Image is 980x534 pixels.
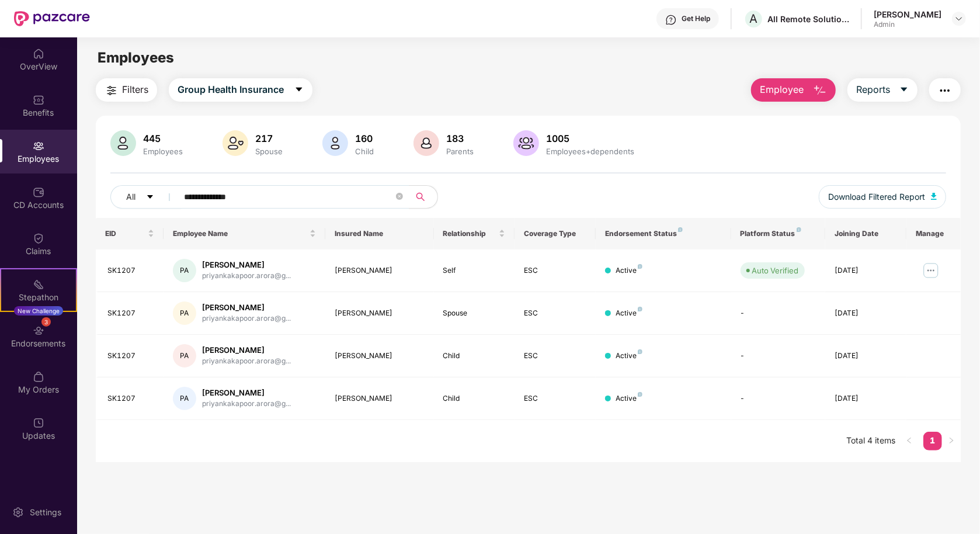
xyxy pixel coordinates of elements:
button: search [409,185,438,209]
div: Active [616,393,642,404]
div: [PERSON_NAME] [202,302,291,313]
button: Filters [96,78,157,102]
span: Employee [760,82,804,97]
li: Total 4 items [846,432,895,450]
div: priyankakapoor.arora@g... [202,271,291,282]
div: 1005 [544,133,637,144]
img: svg+xml;base64,PHN2ZyB4bWxucz0iaHR0cDovL3d3dy53My5vcmcvMjAwMC9zdmciIHhtbG5zOnhsaW5rPSJodHRwOi8vd3... [223,130,248,156]
div: PA [173,259,196,282]
td: - [731,335,826,377]
th: Joining Date [825,218,906,249]
div: [DATE] [835,393,897,404]
div: Self [443,265,506,276]
div: PA [173,344,196,367]
div: [PERSON_NAME] [202,259,291,271]
th: Manage [906,218,961,249]
span: Reports [856,82,890,97]
div: ESC [524,351,586,362]
div: PA [173,387,196,410]
div: Auto Verified [752,265,799,276]
span: left [906,437,913,444]
img: svg+xml;base64,PHN2ZyB4bWxucz0iaHR0cDovL3d3dy53My5vcmcvMjAwMC9zdmciIHhtbG5zOnhsaW5rPSJodHRwOi8vd3... [931,193,937,200]
button: Group Health Insurancecaret-down [169,78,312,102]
span: A [750,12,758,26]
span: right [948,437,955,444]
img: svg+xml;base64,PHN2ZyBpZD0iTXlfT3JkZXJzIiBkYXRhLW5hbWU9Ik15IE9yZGVycyIgeG1sbnM9Imh0dHA6Ly93d3cudz... [33,371,44,383]
span: caret-down [899,85,909,95]
div: [PERSON_NAME] [335,308,424,319]
div: Active [616,265,642,276]
a: 1 [923,432,942,449]
div: ESC [524,308,586,319]
span: Group Health Insurance [178,82,284,97]
th: Employee Name [164,218,326,249]
div: [PERSON_NAME] [202,387,291,398]
div: 3 [41,317,51,327]
img: svg+xml;base64,PHN2ZyBpZD0iQ0RfQWNjb3VudHMiIGRhdGEtbmFtZT0iQ0QgQWNjb3VudHMiIHhtbG5zPSJodHRwOi8vd3... [33,186,44,198]
div: ESC [524,265,586,276]
span: caret-down [294,85,304,95]
img: svg+xml;base64,PHN2ZyB4bWxucz0iaHR0cDovL3d3dy53My5vcmcvMjAwMC9zdmciIHhtbG5zOnhsaW5rPSJodHRwOi8vd3... [413,130,439,156]
img: svg+xml;base64,PHN2ZyB4bWxucz0iaHR0cDovL3d3dy53My5vcmcvMjAwMC9zdmciIHhtbG5zOnhsaW5rPSJodHRwOi8vd3... [813,84,827,98]
div: [PERSON_NAME] [874,9,941,20]
div: Child [443,393,506,404]
li: Previous Page [900,432,919,450]
div: SK1207 [107,308,154,319]
img: svg+xml;base64,PHN2ZyBpZD0iRW5kb3JzZW1lbnRzIiB4bWxucz0iaHR0cDovL3d3dy53My5vcmcvMjAwMC9zdmciIHdpZH... [33,325,44,337]
div: 183 [444,133,476,144]
div: All Remote Solutions Private Limited [767,13,849,25]
span: close-circle [396,192,403,203]
div: [PERSON_NAME] [335,393,424,404]
div: [DATE] [835,308,897,319]
span: Employee Name [173,229,308,238]
td: - [731,292,826,335]
img: svg+xml;base64,PHN2ZyBpZD0iVXBkYXRlZCIgeG1sbnM9Imh0dHA6Ly93d3cudzMub3JnLzIwMDAvc3ZnIiB3aWR0aD0iMj... [33,417,44,429]
th: Insured Name [325,218,433,249]
div: Employees+dependents [544,147,637,156]
span: All [126,190,135,203]
img: svg+xml;base64,PHN2ZyB4bWxucz0iaHR0cDovL3d3dy53My5vcmcvMjAwMC9zdmciIHdpZHRoPSI4IiBoZWlnaHQ9IjgiIH... [797,227,801,232]
li: 1 [923,432,942,450]
img: svg+xml;base64,PHN2ZyBpZD0iSG9tZSIgeG1sbnM9Imh0dHA6Ly93d3cudzMub3JnLzIwMDAvc3ZnIiB3aWR0aD0iMjAiIG... [33,48,44,60]
div: Platform Status [741,229,816,238]
span: Filters [122,82,148,97]
div: Spouse [253,147,285,156]
div: [PERSON_NAME] [202,345,291,356]
div: [PERSON_NAME] [335,351,424,362]
div: 160 [353,133,376,144]
img: svg+xml;base64,PHN2ZyBpZD0iSGVscC0zMngzMiIgeG1sbnM9Imh0dHA6Ly93d3cudzMub3JnLzIwMDAvc3ZnIiB3aWR0aD... [665,14,677,26]
img: svg+xml;base64,PHN2ZyB4bWxucz0iaHR0cDovL3d3dy53My5vcmcvMjAwMC9zdmciIHdpZHRoPSIyMSIgaGVpZ2h0PSIyMC... [33,279,44,290]
div: SK1207 [107,265,154,276]
button: left [900,432,919,450]
span: search [409,192,432,202]
td: - [731,377,826,420]
div: SK1207 [107,351,154,362]
button: right [942,432,961,450]
span: Employees [98,49,174,66]
div: [DATE] [835,265,897,276]
div: Get Help [682,14,710,23]
img: manageButton [922,261,940,280]
img: svg+xml;base64,PHN2ZyB4bWxucz0iaHR0cDovL3d3dy53My5vcmcvMjAwMC9zdmciIHhtbG5zOnhsaW5rPSJodHRwOi8vd3... [110,130,136,156]
button: Employee [751,78,836,102]
img: svg+xml;base64,PHN2ZyB4bWxucz0iaHR0cDovL3d3dy53My5vcmcvMjAwMC9zdmciIHdpZHRoPSIyNCIgaGVpZ2h0PSIyNC... [105,84,119,98]
img: svg+xml;base64,PHN2ZyB4bWxucz0iaHR0cDovL3d3dy53My5vcmcvMjAwMC9zdmciIHdpZHRoPSI4IiBoZWlnaHQ9IjgiIH... [638,392,642,397]
img: svg+xml;base64,PHN2ZyBpZD0iQ2xhaW0iIHhtbG5zPSJodHRwOi8vd3d3LnczLm9yZy8yMDAwL3N2ZyIgd2lkdGg9IjIwIi... [33,233,44,244]
div: [DATE] [835,351,897,362]
div: Spouse [443,308,506,319]
div: Active [616,351,642,362]
div: SK1207 [107,393,154,404]
div: priyankakapoor.arora@g... [202,356,291,367]
span: EID [105,229,145,238]
img: svg+xml;base64,PHN2ZyB4bWxucz0iaHR0cDovL3d3dy53My5vcmcvMjAwMC9zdmciIHdpZHRoPSI4IiBoZWlnaHQ9IjgiIH... [638,349,642,354]
div: Active [616,308,642,319]
div: Parents [444,147,476,156]
div: Endorsement Status [605,229,721,238]
img: svg+xml;base64,PHN2ZyBpZD0iRHJvcGRvd24tMzJ4MzIiIHhtbG5zPSJodHRwOi8vd3d3LnczLm9yZy8yMDAwL3N2ZyIgd2... [954,14,964,23]
div: New Challenge [14,306,63,315]
div: PA [173,301,196,325]
th: Relationship [434,218,515,249]
img: svg+xml;base64,PHN2ZyBpZD0iRW1wbG95ZWVzIiB4bWxucz0iaHR0cDovL3d3dy53My5vcmcvMjAwMC9zdmciIHdpZHRoPS... [33,140,44,152]
span: close-circle [396,193,403,200]
img: svg+xml;base64,PHN2ZyB4bWxucz0iaHR0cDovL3d3dy53My5vcmcvMjAwMC9zdmciIHhtbG5zOnhsaW5rPSJodHRwOi8vd3... [513,130,539,156]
